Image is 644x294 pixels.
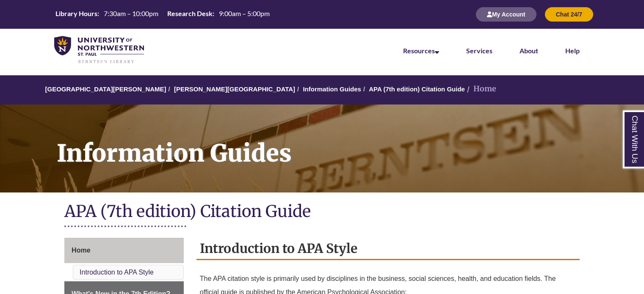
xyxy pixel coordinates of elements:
a: Help [565,47,580,55]
h1: APA (7th edition) Citation Guide [64,201,580,223]
a: [GEOGRAPHIC_DATA][PERSON_NAME] [45,85,166,93]
a: My Account [476,11,536,18]
th: Research Desk: [164,9,216,18]
a: Resources [403,47,439,55]
a: [PERSON_NAME][GEOGRAPHIC_DATA] [174,85,295,93]
span: 9:00am – 5:00pm [219,9,270,17]
a: About [520,47,538,55]
img: UNWSP Library Logo [54,36,144,64]
a: Chat 24/7 [545,11,593,18]
h2: Introduction to APA Style [196,238,580,260]
span: 7:30am – 10:00pm [104,9,158,17]
span: Home [72,247,90,254]
button: Chat 24/7 [545,7,593,22]
li: Home [465,83,496,95]
a: Introduction to APA Style [80,269,154,276]
a: Information Guides [303,85,361,93]
h1: Information Guides [47,104,644,181]
a: Hours Today [52,9,273,20]
a: APA (7th edition) Citation Guide [369,85,465,93]
th: Library Hours: [52,9,100,18]
a: Services [466,47,492,55]
a: Home [64,238,184,263]
button: My Account [476,7,536,22]
table: Hours Today [52,9,273,19]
